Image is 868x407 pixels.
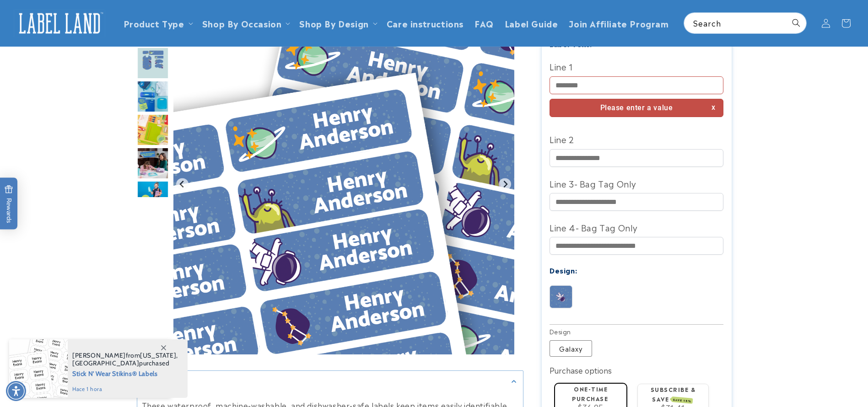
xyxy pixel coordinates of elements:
img: School Value Pack - Label Land [137,114,169,146]
img: School Value Pack - Label Land [137,181,169,213]
legend: Design [550,327,571,336]
span: Shop By Occasion [202,18,282,28]
label: Line 4- Bag Tag Only [550,220,723,235]
span: [US_STATE] [140,351,176,359]
img: Abstract Butterfly [550,286,572,308]
img: School Value Pack | Galaxy - Label Land [137,47,169,79]
div: Go to slide 6 [137,181,169,213]
span: Care instructions [387,18,464,28]
label: Purchase options [550,364,612,375]
summary: Product Type [118,12,197,34]
button: Search [786,13,806,33]
a: Shop By Design [299,17,368,29]
a: Label Land [11,5,109,41]
a: Product Type [124,17,184,29]
label: Label Text: [550,38,592,49]
a: Label Guide [499,12,564,34]
a: FAQ [469,12,499,34]
button: Next slide [499,178,511,190]
span: hace 1 hora [72,385,178,393]
span: SAVE 15% [672,396,693,404]
span: [GEOGRAPHIC_DATA] [72,359,139,367]
div: Accessibility Menu [6,381,26,401]
div: Go to slide 5 [137,147,169,179]
a: Care instructions [381,12,469,34]
img: Preschool Label Pack Galaxy - Label Land [173,14,514,354]
label: Design: [550,265,577,275]
div: Please enter a value [550,99,723,118]
summary: Description [137,371,523,391]
summary: Shop By Occasion [197,12,294,34]
a: Join Affiliate Program [563,12,674,34]
span: Join Affiliate Program [569,18,669,28]
label: Line 3- Bag Tag Only [550,176,723,191]
span: from , purchased [72,352,178,367]
img: School Value Pack - Label Land [137,147,169,179]
div: Go to slide 2 [137,47,169,79]
label: One-time purchase [572,385,608,402]
div: Go to slide 4 [137,114,169,146]
label: Line 2 [550,132,723,146]
span: Rewards [5,185,13,223]
button: Go to last slide [176,178,189,190]
summary: Shop By Design [294,12,381,34]
label: Subscribe & save [651,385,696,403]
label: Line 1 [550,59,723,74]
img: School Value Pack - Label Land [137,80,169,112]
iframe: Sign Up via Text for Offers [7,334,116,361]
img: Label Land [14,9,105,37]
span: FAQ [474,18,494,28]
label: Galaxy [550,340,592,357]
span: Stick N' Wear Stikins® Labels [72,367,178,379]
span: Label Guide [505,18,558,28]
div: Go to slide 3 [137,80,169,112]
